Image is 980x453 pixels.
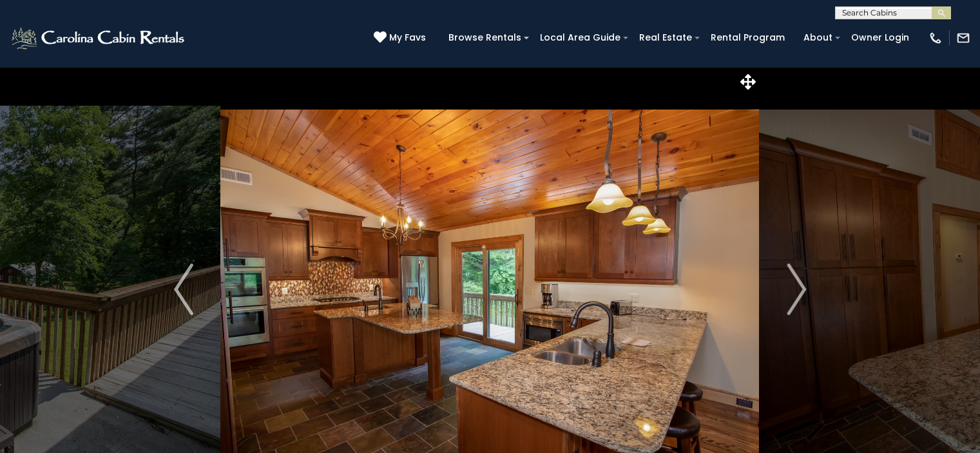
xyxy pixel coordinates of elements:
a: Real Estate [633,28,698,48]
img: mail-regular-white.png [956,31,970,45]
span: My Favs [389,31,426,44]
a: About [797,28,839,48]
a: Local Area Guide [533,28,627,48]
a: Browse Rentals [442,28,528,48]
img: arrow [174,264,193,315]
a: Owner Login [845,28,916,48]
img: White-1-2.png [10,25,188,51]
img: arrow [787,264,806,315]
a: My Favs [374,31,429,45]
a: Rental Program [704,28,791,48]
img: phone-regular-white.png [928,31,943,45]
